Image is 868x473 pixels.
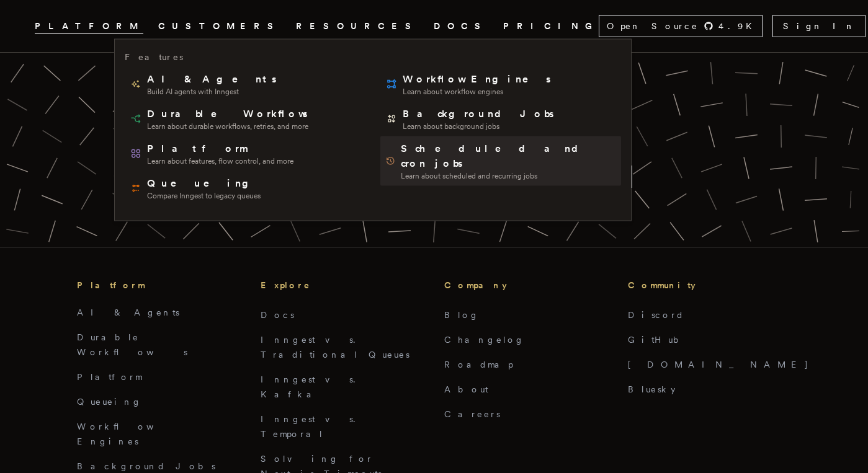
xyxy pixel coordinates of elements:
[503,19,599,34] a: PRICING
[125,171,365,206] a: QueueingCompare Inngest to legacy queues
[628,278,792,293] h3: Community
[35,19,143,34] button: PLATFORM
[403,107,556,122] span: Background Jobs
[628,384,675,394] a: Bluesky
[125,102,365,136] a: Durable WorkflowsLearn about durable workflows, retries, and more
[147,191,261,201] span: Compare Inngest to legacy queues
[125,50,183,64] h3: Features
[261,414,363,439] a: Inngest vs. Temporal
[434,19,488,34] a: DOCS
[147,176,261,191] span: Queueing
[125,67,365,102] a: AI & AgentsBuild AI agents with Inngest
[261,278,424,293] h3: Explore
[401,141,616,171] span: Scheduled and cron jobs
[147,107,310,122] span: Durable Workflows
[628,360,809,369] a: [DOMAIN_NAME]
[444,310,480,320] a: Blog
[77,372,142,382] a: Platform
[444,335,525,345] a: Changelog
[380,67,621,102] a: Workflow EnginesLearn about workflow engines
[147,87,279,97] span: Build AI agents with Inngest
[444,278,608,293] h3: Company
[403,87,553,97] span: Learn about workflow engines
[77,461,215,471] a: Background Jobs
[147,122,310,131] span: Learn about durable workflows, retries, and more
[380,102,621,136] a: Background JobsLearn about background jobs
[380,136,621,186] a: Scheduled and cron jobsLearn about scheduled and recurring jobs
[77,422,184,446] a: Workflow Engines
[403,72,553,87] span: Workflow Engines
[147,72,279,87] span: AI & Agents
[147,141,293,156] span: Platform
[628,310,684,320] a: Discord
[444,409,500,419] a: Careers
[772,15,866,37] a: Sign In
[296,19,419,34] button: RESOURCES
[718,20,759,32] span: 4.9 K
[444,384,488,394] a: About
[125,136,365,171] a: PlatformLearn about features, flow control, and more
[628,335,687,345] a: GitHub
[77,278,241,293] h3: Platform
[77,397,142,407] a: Queueing
[77,332,187,357] a: Durable Workflows
[77,307,179,317] a: AI & Agents
[401,171,616,181] span: Learn about scheduled and recurring jobs
[403,122,556,131] span: Learn about background jobs
[261,374,363,399] a: Inngest vs. Kafka
[147,156,293,166] span: Learn about features, flow control, and more
[261,335,409,360] a: Inngest vs. Traditional Queues
[607,20,699,32] span: Open Source
[444,360,513,369] a: Roadmap
[158,19,281,34] a: CUSTOMERS
[261,310,294,320] a: Docs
